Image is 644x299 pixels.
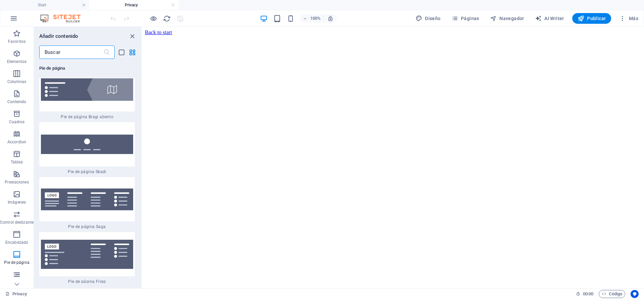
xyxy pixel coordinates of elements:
div: Pie de página Saga [39,177,135,229]
span: 00 00 [583,290,593,298]
span: : [588,291,589,296]
h6: 100% [310,14,321,22]
p: Imágenes [8,200,26,205]
button: 100% [300,14,324,22]
i: Volver a cargar página [163,15,171,22]
h6: Añadir contenido [39,32,78,40]
button: Haz clic para salir del modo de previsualización y seguir editando [149,14,157,22]
img: footer-bragi-open.svg [41,78,133,101]
span: Más [619,15,638,22]
button: AI Writer [532,13,567,24]
div: Pie de página Skadi [39,122,135,174]
h4: Privacy [89,1,178,9]
a: Haz clic para cancelar la selección y doble clic para abrir páginas [5,290,27,298]
span: Navegador [490,15,524,22]
i: Al redimensionar, ajustar el nivel de zoom automáticamente para ajustarse al dispositivo elegido. [327,15,333,21]
button: grid-view [128,48,136,56]
h6: Pie de página [39,64,135,72]
div: Pie de página Frigg [39,232,135,284]
h6: Tiempo de la sesión [576,290,594,298]
button: Usercentrics [631,290,639,298]
p: Cuadros [9,119,25,125]
div: Pie de página Bragi abierto [39,67,135,120]
span: Código [602,290,622,298]
input: Buscar [39,46,103,59]
button: Páginas [449,13,482,24]
p: Accordion [7,139,26,145]
button: Publicar [572,13,611,24]
p: Encabezado [5,240,28,245]
img: Editor Logo [39,14,89,22]
button: Diseño [413,13,443,24]
p: Pie de página [4,260,29,265]
button: close panel [128,32,136,40]
p: Elementos [7,59,26,64]
img: footer-saga.svg [41,189,133,210]
p: Contenido [7,99,26,104]
p: Columnas [7,79,26,84]
p: Prestaciones [5,179,29,185]
div: Diseño (Ctrl+Alt+Y) [413,13,443,24]
p: Formularios [5,280,28,285]
span: AI Writer [535,15,564,22]
button: reload [163,14,171,22]
span: Pie de página Bragi abierto [39,114,135,120]
img: footer-skadi.svg [41,135,133,154]
button: list-view [117,48,125,56]
span: Publicar [578,15,606,22]
span: Páginas [451,15,479,22]
button: Código [599,290,625,298]
span: Pie de página Skadi [39,169,135,174]
span: Diseño [416,15,441,22]
img: footer-frigg.svg [41,240,133,269]
p: Favoritos [8,39,25,44]
button: Navegador [487,13,527,24]
button: Más [616,13,641,24]
span: Pie de página Saga [39,224,135,229]
p: Tablas [11,159,23,165]
span: Pie de página Frigg [39,279,135,284]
